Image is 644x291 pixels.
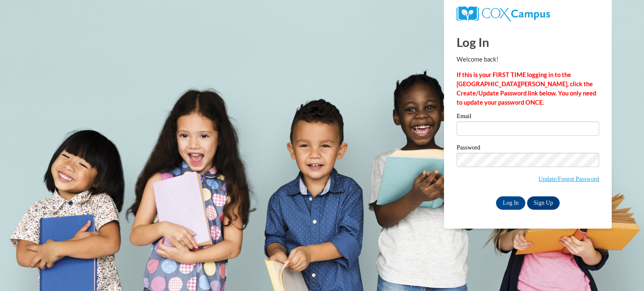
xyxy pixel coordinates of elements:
[538,175,599,182] a: Update/Forgot Password
[527,196,560,210] a: Sign Up
[496,196,525,210] input: Log In
[457,113,599,121] label: Email
[457,55,599,64] p: Welcome back!
[457,71,596,106] strong: If this is your FIRST TIME logging in to the [GEOGRAPHIC_DATA][PERSON_NAME], click the Create/Upd...
[457,6,550,21] img: COX Campus
[457,10,550,17] a: COX Campus
[457,144,599,153] label: Password
[457,33,599,51] h1: Log In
